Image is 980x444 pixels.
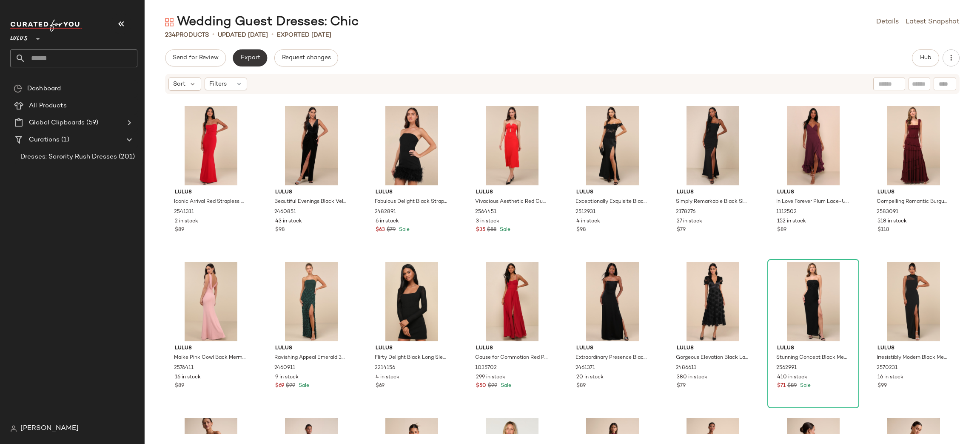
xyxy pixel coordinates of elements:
span: $89 [787,382,797,390]
span: Dashboard [27,84,61,94]
span: $89 [175,382,184,390]
div: Wedding Guest Dresses: Chic [165,14,359,31]
span: 2512931 [575,208,595,216]
button: Send for Review [165,49,226,66]
span: Lulus [777,345,849,352]
span: Lulus [576,189,649,196]
span: 234 [165,32,176,38]
span: $99 [877,382,887,390]
img: svg%3e [14,84,22,93]
span: $98 [576,226,586,234]
span: Curations [29,135,60,145]
p: updated [DATE] [218,31,268,40]
span: 410 in stock [777,374,807,381]
span: $50 [476,382,486,390]
span: $118 [877,226,889,234]
span: 43 in stock [275,218,302,225]
span: Simply Remarkable Black Sleeveless Bustier Mermaid Maxi Dress [676,198,748,206]
span: Exceptionally Exquisite Black Lace Off-the-Shoulder Maxi Dress [575,198,648,206]
span: 299 in stock [476,374,505,381]
img: 12141381_2512931.jpg [570,106,655,185]
span: 6 in stock [376,218,399,225]
img: 10935661_2214156.jpg [369,262,455,341]
span: Dresses: Sorority Rush Dresses [20,152,117,162]
span: Beautiful Evenings Black Velvet Twist-Front Maxi Dress [274,198,347,206]
span: $99 [286,382,295,390]
span: 2541311 [174,208,194,216]
button: Export [233,49,267,66]
span: Stunning Concept Black Mesh Rhinestone Strapless Maxi Dress [776,354,849,362]
span: Sale [397,227,410,233]
img: 12002641_2482891.jpg [369,106,455,185]
span: Lulus [877,189,950,196]
span: 2570231 [877,364,897,372]
span: 20 in stock [576,374,604,381]
span: 2583091 [877,208,898,216]
img: 12296901_2564451.jpg [469,106,555,185]
span: 27 in stock [677,218,702,225]
span: Sale [499,383,511,389]
a: Latest Snapshot [906,17,960,27]
span: All Products [29,101,67,111]
span: (59) [85,118,98,128]
p: Exported [DATE] [277,31,331,40]
span: Sale [498,227,510,233]
span: $79 [677,226,686,234]
span: • [271,30,273,40]
span: Lulus [175,345,247,352]
img: 12323361_2562991.jpg [770,262,856,341]
img: 12167421_2541311.jpg [168,106,254,185]
span: $63 [376,226,385,234]
span: 152 in stock [777,218,806,225]
span: $89 [175,226,184,234]
span: 2482891 [375,208,396,216]
span: 16 in stock [175,374,201,381]
span: $88 [487,226,496,234]
span: $89 [576,382,586,390]
span: Hub [920,55,932,61]
button: Request changes [274,49,338,66]
img: 11176761_1112502.jpg [770,106,856,185]
span: $35 [476,226,485,234]
span: $98 [275,226,285,234]
span: Lulus [576,345,649,352]
span: Lulus [275,189,348,196]
span: $71 [777,382,786,390]
img: 11763821_2178276.jpg [670,106,756,185]
span: 2461371 [575,364,595,372]
span: Lulus [376,345,448,352]
img: 12149881_2460851.jpg [268,106,354,185]
span: Flirty Delight Black Long Sleeve Bustier Mini Dress [375,354,447,362]
span: Vivacious Aesthetic Red Cutout Strapless Midi Dress [475,198,547,206]
span: $89 [777,226,786,234]
span: 2562991 [776,364,797,372]
span: Send for Review [172,55,219,61]
span: 2486611 [676,364,696,372]
span: 4 in stock [576,218,600,225]
span: Maike Pink Cowl Back Mermaid Maxi Dress [174,354,246,362]
span: Lulus [677,189,749,196]
span: 3 in stock [476,218,499,225]
span: $69 [275,382,284,390]
span: $79 [677,382,686,390]
span: 2 in stock [175,218,198,225]
span: $79 [387,226,396,234]
span: (1) [60,135,69,145]
span: $69 [376,382,385,390]
span: 2214156 [375,364,395,372]
span: 9 in stock [275,374,299,381]
span: Lulus [476,345,548,352]
span: Lulus [777,189,849,196]
span: Gorgeous Elevation Black Lace Rosette Puff Sleeve Midi Dress [676,354,748,362]
span: Lulus [476,189,548,196]
img: svg%3e [10,425,17,432]
img: 12392081_2576411.jpg [168,262,254,341]
span: 1035702 [475,364,497,372]
span: Irresistibly Modern Black Mesh Mock Neck Maxi Dress [877,354,949,362]
span: Sale [798,383,811,389]
span: 518 in stock [877,218,907,225]
span: Extraordinary Presence Black Satin Strapless Maxi Dress [575,354,648,362]
span: 2178276 [676,208,695,216]
span: Lulus [376,189,448,196]
span: Lulus [175,189,247,196]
